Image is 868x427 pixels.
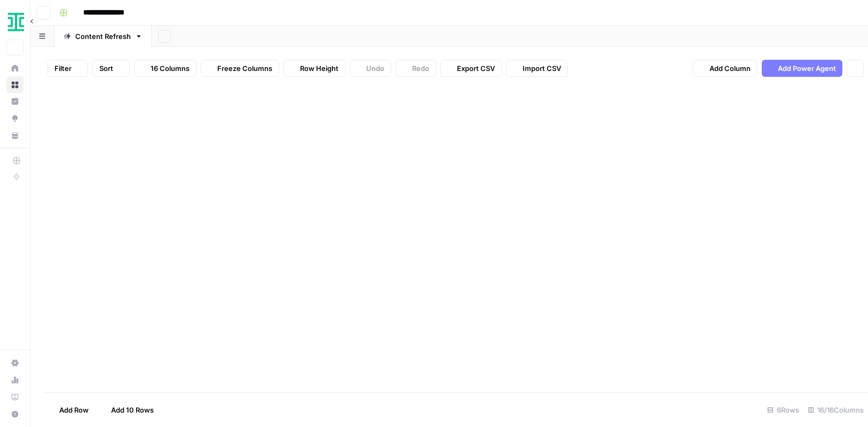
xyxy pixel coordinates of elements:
[6,371,23,389] a: Usage
[6,9,23,35] button: Workspace: Ironclad
[6,354,23,371] a: Settings
[6,389,23,406] a: Learning Hub
[201,60,279,77] button: Freeze Columns
[134,60,196,77] button: 16 Columns
[54,63,72,74] span: Filter
[6,76,23,93] a: Browse
[6,110,23,127] a: Opportunities
[99,63,113,74] span: Sort
[350,60,391,77] button: Undo
[54,26,152,47] a: Content Refresh
[396,60,436,77] button: Redo
[43,401,95,418] button: Add Row
[6,60,23,77] a: Home
[95,401,160,418] button: Add 10 Rows
[92,60,130,77] button: Sort
[283,60,345,77] button: Row Height
[217,63,272,74] span: Freeze Columns
[59,405,89,415] span: Add Row
[151,63,190,74] span: 16 Columns
[366,63,384,74] span: Undo
[111,405,154,415] span: Add 10 Rows
[300,63,338,74] span: Row Height
[412,63,429,74] span: Redo
[6,127,23,144] a: Your Data
[75,31,131,42] div: Content Refresh
[6,406,23,423] button: Help + Support
[48,60,88,77] button: Filter
[6,12,26,31] img: Ironclad Logo
[6,93,23,110] a: Insights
